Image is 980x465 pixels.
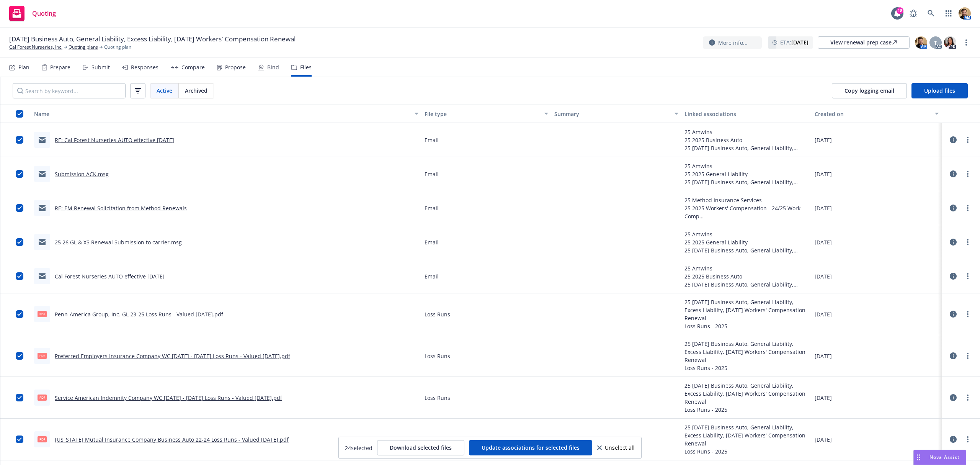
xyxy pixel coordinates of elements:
div: 25 2025 Business Auto [684,136,808,144]
div: Files [300,64,312,70]
span: Quoting [32,10,56,16]
button: Name [31,105,421,123]
img: photo [944,36,956,49]
a: more [963,393,972,402]
div: 25 [DATE] Business Auto, General Liability, Excess Liability, [DATE] Workers' Compensation Renewal [684,423,808,447]
div: Bind [267,64,279,70]
strong: [DATE] [791,39,808,46]
div: 25 [DATE] Business Auto, General Liability, Excess Liability, [DATE] Workers' Compensation Renewal [684,381,808,406]
a: 25 26 GL & XS Renewal Submission to carrier.msg [55,239,182,246]
div: 25 Amwins [684,162,808,170]
button: Nova Assist [913,450,966,465]
a: more [963,169,972,178]
span: pdf [38,353,47,359]
img: photo [959,7,971,20]
input: Toggle Row Selected [16,238,23,246]
div: 25 [DATE] Business Auto, General Liability, Excess Liability, [DATE] Workers' Compensation Renewal [684,340,808,364]
span: Loss Runs [425,394,450,402]
a: Service American Indemnity Company WC [DATE] - [DATE] Loss Runs - Valued [DATE].pdf [55,394,282,401]
div: 25 Amwins [684,264,808,272]
div: 25 2025 General Liability [684,170,808,178]
div: 25 [DATE] Business Auto, General Liability, Excess Liability, [DATE] Workers' Compensation Renewal [684,280,808,288]
input: Toggle Row Selected [16,170,23,178]
span: ETA : [780,38,808,46]
span: pdf [38,436,47,442]
input: Search by keyword... [13,83,126,98]
a: Switch app [941,6,956,21]
div: Drag to move [914,450,923,465]
button: Linked associations [681,105,812,123]
span: [DATE] [815,238,832,246]
a: Search [923,6,939,21]
input: Select all [16,110,23,118]
div: 25 2025 Business Auto [684,272,808,280]
div: File type [425,110,540,118]
div: Loss Runs - 2025 [684,406,808,414]
span: Email [425,238,439,246]
a: Report a Bug [906,6,921,21]
div: Loss Runs - 2025 [684,364,808,372]
span: pdf [38,395,47,400]
span: Loss Runs [425,436,450,444]
span: [DATE] [815,352,832,360]
button: Download selected files [377,440,464,455]
button: Created on [812,105,942,123]
a: Submission ACK.msg [55,170,109,178]
span: Email [425,272,439,280]
a: more [962,38,971,47]
button: Upload files [911,83,968,98]
div: 25 Method Insurance Services [684,196,808,204]
div: View renewal prep case [830,37,897,48]
span: Email [425,170,439,178]
span: Email [425,204,439,212]
a: more [963,309,972,319]
div: 25 [DATE] Business Auto, General Liability, Excess Liability, [DATE] Workers' Compensation Renewal [684,298,808,322]
span: [DATE] [815,436,832,444]
input: Toggle Row Selected [16,136,23,144]
a: Cal Forest Nurseries AUTO effective [DATE] [55,273,165,280]
div: Plan [18,64,29,70]
button: Update associations for selected files [469,440,592,455]
span: Nova Assist [929,454,960,460]
button: More info... [703,36,762,49]
span: Loss Runs [425,310,450,318]
div: 25 Amwins [684,230,808,238]
a: more [963,203,972,213]
div: Propose [225,64,246,70]
button: File type [421,105,552,123]
a: RE: EM Renewal Solicitation from Method Renewals [55,205,187,212]
input: Toggle Row Selected [16,272,23,280]
div: Submit [91,64,110,70]
a: more [963,135,972,144]
div: Loss Runs - 2025 [684,447,808,455]
a: Preferred Employers Insurance Company WC [DATE] - [DATE] Loss Runs - Valued [DATE].pdf [55,352,290,360]
input: Toggle Row Selected [16,204,23,212]
span: Upload files [924,87,955,94]
input: Toggle Row Selected [16,394,23,401]
span: [DATE] [815,204,832,212]
span: [DATE] Business Auto, General Liability, Excess Liability, [DATE] Workers' Compensation Renewal [9,34,296,44]
div: 18 [897,7,903,14]
a: View renewal prep case [818,36,910,49]
span: [DATE] [815,394,832,402]
div: 25 [DATE] Business Auto, General Liability, Excess Liability, [DATE] Workers' Compensation Renewal [684,246,808,254]
span: Active [157,87,172,95]
div: Compare [181,64,205,70]
div: Loss Runs - 2025 [684,322,808,330]
a: more [963,272,972,281]
span: 24 selected [345,444,372,452]
a: Quoting [6,3,59,24]
button: Summary [551,105,681,123]
a: Penn-America Group, Inc. GL 23-25 Loss Runs - Valued [DATE].pdf [55,311,223,318]
a: Quoting plans [69,44,98,51]
div: Prepare [50,64,70,70]
a: more [963,435,972,444]
button: Copy logging email [832,83,907,98]
div: 25 [DATE] Business Auto, General Liability, Excess Liability, [DATE] Workers' Compensation Renewal [684,178,808,186]
div: 25 2025 Workers' Compensation - 24/25 Work Comp [684,204,808,220]
a: [US_STATE] Mutual Insurance Company Business Auto 22-24 Loss Runs - Valued [DATE].pdf [55,436,289,443]
input: Toggle Row Selected [16,352,23,360]
span: T [934,39,937,47]
div: Linked associations [684,110,808,118]
div: Responses [131,64,158,70]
